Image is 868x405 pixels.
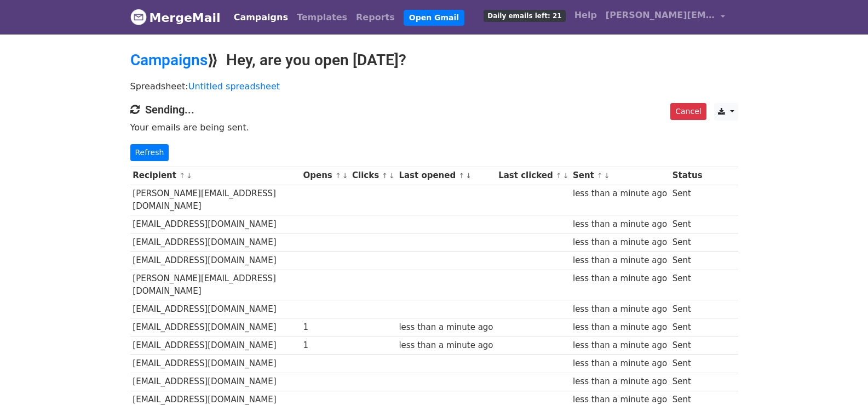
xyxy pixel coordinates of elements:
a: [PERSON_NAME][EMAIL_ADDRESS][DOMAIN_NAME] [601,4,729,30]
td: Sent [670,355,705,373]
p: Spreadsheet: [130,81,738,92]
td: Sent [670,300,705,318]
a: ↑ [458,172,464,180]
h2: ⟫ Hey, are you open [DATE]? [130,51,738,70]
a: Daily emails left: 21 [479,4,570,26]
a: Reports [352,7,399,28]
a: Cancel [670,103,706,120]
a: Untitled spreadsheet [188,81,280,92]
a: MergeMail [130,6,221,29]
td: [PERSON_NAME][EMAIL_ADDRESS][DOMAIN_NAME] [130,185,301,215]
a: Templates [292,7,352,28]
a: ↑ [179,172,185,180]
p: Your emails are being sent. [130,122,738,133]
div: less than a minute ago [573,321,667,334]
div: less than a minute ago [573,357,667,370]
div: less than a minute ago [573,236,667,249]
th: Status [670,167,705,185]
div: less than a minute ago [573,187,667,200]
div: less than a minute ago [399,339,493,352]
a: ↑ [382,172,388,180]
td: Sent [670,233,705,252]
div: less than a minute ago [573,272,667,285]
a: ↓ [563,172,569,180]
td: Sent [670,252,705,270]
td: Sent [670,270,705,300]
a: Open Gmail [404,10,464,26]
a: ↓ [465,172,472,180]
a: ↓ [604,172,610,180]
th: Recipient [130,167,301,185]
td: [EMAIL_ADDRESS][DOMAIN_NAME] [130,252,301,270]
td: Sent [670,336,705,355]
span: [PERSON_NAME][EMAIL_ADDRESS][DOMAIN_NAME] [606,9,715,22]
div: less than a minute ago [573,339,667,352]
span: Daily emails left: 21 [484,10,565,22]
td: [EMAIL_ADDRESS][DOMAIN_NAME] [130,336,301,355]
td: [EMAIL_ADDRESS][DOMAIN_NAME] [130,233,301,252]
td: Sent [670,373,705,391]
a: Help [570,4,601,26]
td: [EMAIL_ADDRESS][DOMAIN_NAME] [130,318,301,336]
img: MergeMail logo [130,9,147,25]
div: 1 [303,321,347,334]
td: [EMAIL_ADDRESS][DOMAIN_NAME] [130,373,301,391]
td: Sent [670,318,705,336]
td: [EMAIL_ADDRESS][DOMAIN_NAME] [130,300,301,318]
th: Opens [301,167,350,185]
th: Last clicked [496,167,570,185]
h4: Sending... [130,103,738,116]
a: ↓ [186,172,192,180]
div: less than a minute ago [399,321,493,334]
td: [PERSON_NAME][EMAIL_ADDRESS][DOMAIN_NAME] [130,270,301,300]
td: Sent [670,185,705,215]
div: 1 [303,339,347,352]
th: Last opened [396,167,496,185]
td: [EMAIL_ADDRESS][DOMAIN_NAME] [130,355,301,373]
a: ↓ [389,172,395,180]
div: less than a minute ago [573,303,667,316]
a: Refresh [130,144,169,161]
a: ↓ [342,172,348,180]
div: less than a minute ago [573,375,667,388]
a: Campaigns [130,51,208,69]
a: ↑ [597,172,603,180]
th: Sent [570,167,670,185]
th: Clicks [349,167,396,185]
a: ↑ [556,172,562,180]
td: [EMAIL_ADDRESS][DOMAIN_NAME] [130,215,301,233]
a: Campaigns [229,7,292,28]
a: ↑ [335,172,341,180]
td: Sent [670,215,705,233]
div: less than a minute ago [573,218,667,231]
div: less than a minute ago [573,254,667,267]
